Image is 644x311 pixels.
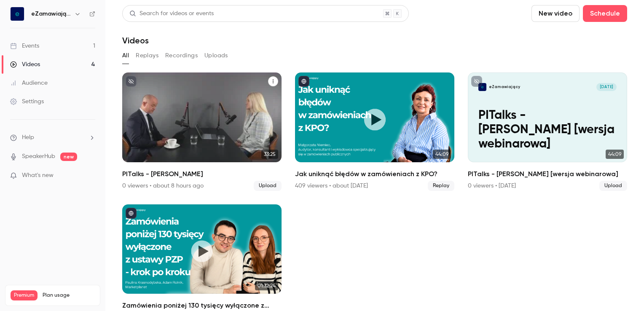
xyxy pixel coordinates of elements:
li: Jak uniknąć błędów w zamówieniach z KPO? [295,72,454,191]
section: Videos [122,5,627,306]
button: published [298,76,309,87]
div: Search for videos or events [129,9,214,18]
h2: PITalks - [PERSON_NAME] [122,169,282,179]
li: PITalks - Małgorzata Niemiec [wersja webinarowa] [468,72,627,191]
h2: Zamówienia poniżej 130 tysięcy wyłączone z ustawy PZP- krok po kroku [122,300,282,311]
p: PITalks - [PERSON_NAME] [wersja webinarowa] [478,109,617,151]
span: Plan usage [43,292,95,299]
a: 44:09Jak uniknąć błędów w zamówieniach z KPO?409 viewers • about [DATE]Replay [295,72,454,191]
span: 33:25 [261,150,278,159]
img: eZamawiający [11,7,24,21]
div: Audience [10,79,48,87]
button: published [126,208,137,219]
div: Events [10,42,39,50]
div: 0 viewers • [DATE] [468,182,516,190]
span: 01:32:24 [255,281,278,290]
span: Upload [254,181,282,191]
h2: Jak uniknąć błędów w zamówieniach z KPO? [295,169,454,179]
button: unpublished [471,76,482,87]
h6: eZamawiający [31,10,71,18]
span: What's new [22,171,54,180]
button: Schedule [583,5,627,22]
a: SpeakerHub [22,152,55,161]
h1: Videos [122,35,149,46]
span: Help [22,133,34,142]
li: help-dropdown-opener [10,133,95,142]
li: PITalks - Bartosz Skowroński [122,72,282,191]
button: Recordings [165,49,198,62]
p: eZamawiający [489,84,520,90]
div: 409 viewers • about [DATE] [295,182,368,190]
button: Replays [136,49,158,62]
div: 0 viewers • about 8 hours ago [122,182,204,190]
span: Upload [599,181,627,191]
span: [DATE] [596,83,617,91]
span: Replay [428,181,454,191]
div: Settings [10,97,44,106]
a: PITalks - Małgorzata Niemiec [wersja webinarowa]eZamawiający[DATE]PITalks - [PERSON_NAME] [wersja... [468,72,627,191]
div: Videos [10,60,40,69]
button: unpublished [126,76,137,87]
a: 33:25PITalks - [PERSON_NAME]0 viewers • about 8 hours agoUpload [122,72,282,191]
h2: PITalks - [PERSON_NAME] [wersja webinarowa] [468,169,627,179]
span: 44:09 [433,150,451,159]
span: Premium [11,290,38,300]
span: new [60,153,77,161]
button: New video [531,5,580,22]
button: Uploads [204,49,228,62]
img: PITalks - Małgorzata Niemiec [wersja webinarowa] [478,83,486,91]
iframe: Noticeable Trigger [85,172,95,180]
span: 44:09 [606,150,624,159]
button: All [122,49,129,62]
